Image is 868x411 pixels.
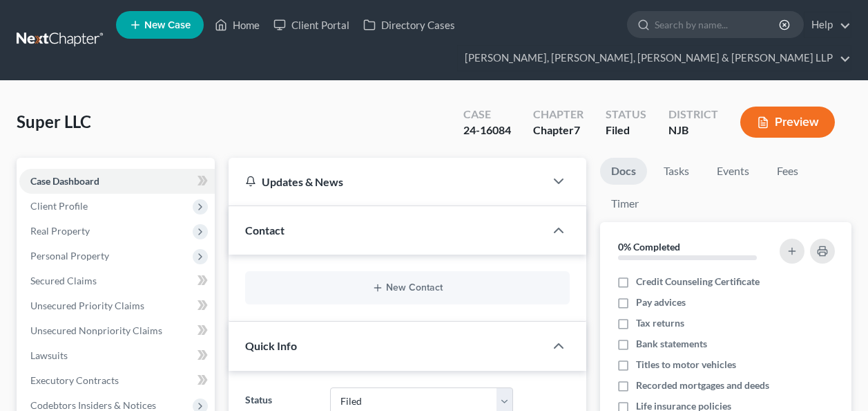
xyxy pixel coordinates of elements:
[463,107,511,122] div: Case
[17,111,91,131] span: Super LLC
[30,349,68,361] span: Lawsuits
[30,275,97,286] span: Secured Claims
[636,295,686,309] span: Pay advices
[740,107,835,138] button: Preview
[144,20,191,30] span: New Case
[256,282,559,293] button: New Contact
[30,374,119,386] span: Executory Contracts
[606,107,646,122] div: Status
[463,122,511,138] div: 24-16084
[19,169,215,194] a: Case Dashboard
[458,46,851,71] a: [PERSON_NAME], [PERSON_NAME], [PERSON_NAME] & [PERSON_NAME] LLP
[668,107,718,122] div: District
[30,250,109,262] span: Personal Property
[600,158,647,185] a: Docs
[267,12,356,37] a: Client Portal
[30,300,144,311] span: Unsecured Priority Claims
[30,325,162,336] span: Unsecured Nonpriority Claims
[533,107,584,122] div: Chapter
[636,358,736,372] span: Titles to motor vehicles
[245,223,284,237] span: Contact
[19,343,215,368] a: Lawsuits
[668,122,718,138] div: NJB
[30,200,88,212] span: Client Profile
[19,368,215,393] a: Executory Contracts
[653,158,700,185] a: Tasks
[245,174,528,189] div: Updates & News
[766,158,810,185] a: Fees
[208,12,267,37] a: Home
[19,268,215,293] a: Secured Claims
[655,12,781,37] input: Search by name...
[533,122,584,138] div: Chapter
[636,337,707,351] span: Bank statements
[245,339,297,352] span: Quick Info
[356,12,462,37] a: Directory Cases
[606,122,646,138] div: Filed
[30,175,99,187] span: Case Dashboard
[804,12,851,37] a: Help
[618,241,680,253] strong: 0% Completed
[30,225,90,237] span: Real Property
[636,316,684,330] span: Tax returns
[706,158,760,185] a: Events
[574,123,580,136] span: 7
[19,293,215,318] a: Unsecured Priority Claims
[600,190,650,217] a: Timer
[636,378,769,392] span: Recorded mortgages and deeds
[19,318,215,343] a: Unsecured Nonpriority Claims
[636,275,760,289] span: Credit Counseling Certificate
[30,399,156,411] span: Codebtors Insiders & Notices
